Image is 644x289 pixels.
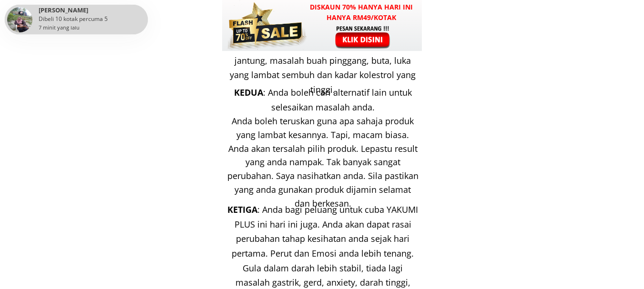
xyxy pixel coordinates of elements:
[301,2,422,23] h3: Diskaun 70% hanya hari ini hanya RM49/kotak
[234,87,263,98] span: KEDUA
[226,114,419,210] div: Anda boleh teruskan guna apa sahaja produk yang lambat kesannya. Tapi, macam biasa. Anda akan ter...
[226,85,419,114] div: : Anda boleh cari alternatif lain untuk selesaikan masalah anda.
[227,204,257,215] span: KETIGA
